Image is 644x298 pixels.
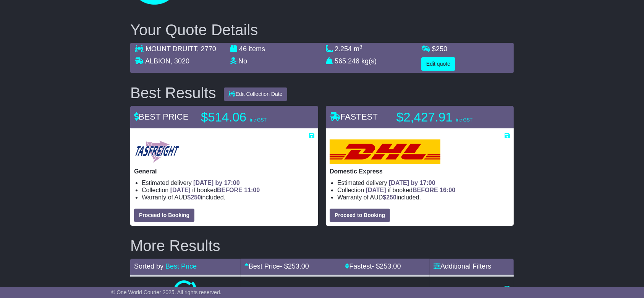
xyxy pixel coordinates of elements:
span: MOUNT DRUITT [146,45,197,53]
button: Proceed to Booking [330,209,390,222]
span: 2.254 [335,45,352,53]
span: inc GST [250,117,266,123]
p: Domestic Express [330,168,510,175]
span: kg(s) [361,57,377,65]
span: BEFORE [413,187,438,193]
button: Edit Collection Date [224,87,288,101]
span: if booked [366,187,455,193]
span: , 3020 [170,57,189,65]
span: BEFORE [217,187,243,193]
span: © One World Courier 2025. All rights reserved. [111,289,222,295]
img: DHL: Domestic Express [330,139,440,164]
span: 11:00 [244,187,260,193]
span: 250 [386,194,396,201]
span: $ [432,45,447,53]
li: Warranty of AUD included. [142,194,314,201]
span: $ [383,194,396,201]
span: m [354,45,362,53]
sup: 3 [359,44,362,50]
span: - $ [280,262,309,270]
li: Collection [337,186,510,194]
li: Estimated delivery [337,179,510,186]
li: Estimated delivery [142,179,314,186]
span: [DATE] [366,187,386,193]
a: Fastest- $253.00 [345,262,401,270]
span: 253.00 [380,262,401,270]
span: $ [187,194,201,201]
p: $2,427.91 [396,110,492,125]
span: FASTEST [330,112,378,121]
p: General [134,168,314,175]
span: 16:00 [440,187,455,193]
span: [DATE] by 17:00 [193,180,240,186]
div: Best Results [126,84,220,101]
p: $514.06 [201,110,296,125]
span: , 2770 [197,45,216,53]
span: 253.00 [288,262,309,270]
span: - $ [372,262,401,270]
span: if booked [170,187,260,193]
a: Additional Filters [434,262,491,270]
li: Collection [142,186,314,194]
span: [DATE] by 17:00 [389,180,435,186]
span: inc GST [456,117,472,123]
span: ALBION [145,57,170,65]
span: 250 [191,194,201,201]
span: 46 [239,45,247,53]
li: Warranty of AUD included. [337,194,510,201]
button: Edit quote [421,57,455,71]
span: Sorted by [134,262,163,270]
h2: Your Quote Details [130,21,514,38]
h2: More Results [130,237,514,254]
span: [DATE] [170,187,191,193]
span: BEST PRICE [134,112,188,121]
button: Proceed to Booking [134,209,194,222]
span: items [249,45,265,53]
span: No [238,57,247,65]
span: 250 [436,45,447,53]
img: Tasfreight: General [134,139,180,164]
span: 565.248 [335,57,359,65]
a: Best Price- $253.00 [244,262,309,270]
a: Best Price [165,262,197,270]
